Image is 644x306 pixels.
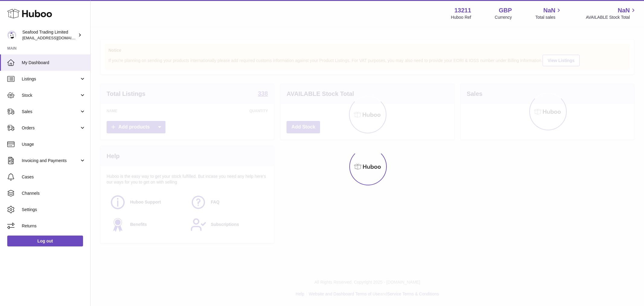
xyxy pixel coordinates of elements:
div: Seafood Trading Limited [22,29,77,41]
span: Stock [22,93,79,98]
span: NaN [618,6,630,15]
span: AVAILABLE Stock Total [586,15,637,20]
span: [EMAIL_ADDRESS][DOMAIN_NAME] [22,35,89,40]
div: Huboo Ref [451,15,471,20]
a: NaN AVAILABLE Stock Total [586,6,637,20]
span: Invoicing and Payments [22,158,79,164]
span: Cases [22,174,86,180]
a: NaN Total sales [535,6,562,20]
a: Log out [7,236,83,246]
strong: GBP [499,6,512,15]
span: My Dashboard [22,60,86,66]
span: Orders [22,125,79,131]
img: internalAdmin-13211@internal.huboo.com [7,31,16,40]
span: Returns [22,223,86,229]
span: Total sales [535,15,562,20]
strong: 13211 [454,6,471,15]
span: Listings [22,76,79,82]
span: Sales [22,109,79,115]
div: Currency [495,15,512,20]
span: NaN [543,6,555,15]
span: Channels [22,190,86,196]
span: Usage [22,142,86,147]
span: Settings [22,207,86,213]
